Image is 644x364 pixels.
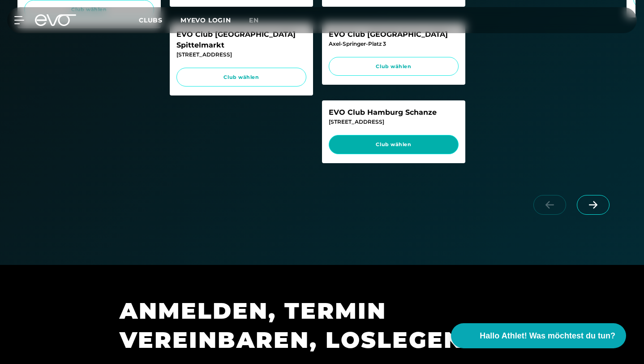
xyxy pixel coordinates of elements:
[176,51,306,59] div: [STREET_ADDRESS]
[337,141,450,148] span: Club wählen
[480,330,615,342] span: Hallo Athlet! Was möchtest du tun?
[180,16,231,24] a: MYEVO LOGIN
[249,16,259,24] span: en
[329,118,459,126] div: [STREET_ADDRESS]
[139,16,163,24] span: Clubs
[249,15,270,26] a: en
[120,296,523,355] h1: ANMELDEN, TERMIN VEREINBAREN, LOSLEGEN
[176,68,306,87] a: Club wählen
[329,107,459,118] div: EVO Club Hamburg Schanze
[337,63,450,70] span: Club wählen
[329,57,459,76] a: Club wählen
[139,16,180,24] a: Clubs
[329,40,459,48] div: Axel-Springer-Platz 3
[451,323,626,348] button: Hallo Athlet! Was möchtest du tun?
[329,135,459,154] a: Club wählen
[185,74,298,81] span: Club wählen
